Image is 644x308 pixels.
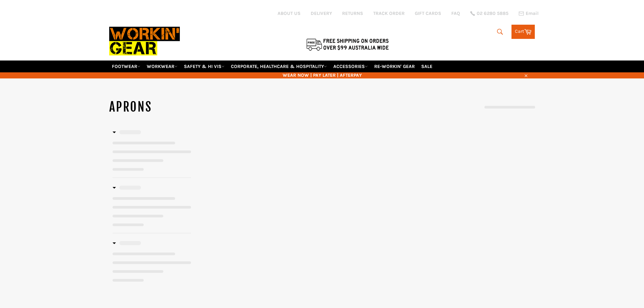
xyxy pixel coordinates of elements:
h1: APRONS [109,99,322,116]
a: TRACK ORDER [373,10,405,17]
a: CORPORATE, HEALTHCARE & HOSPITALITY [228,61,330,72]
a: RE-WORKIN' GEAR [372,61,418,72]
a: Cart [511,25,535,39]
a: WORKWEAR [144,61,180,72]
a: DELIVERY [311,10,332,17]
a: RETURNS [342,10,363,17]
a: SALE [419,61,435,72]
a: GIFT CARDS [415,10,441,17]
a: Email [519,11,539,16]
img: Workin Gear leaders in Workwear, Safety Boots, PPE, Uniforms. Australia's No.1 in Workwear [109,22,180,60]
span: Email [526,11,539,16]
a: ABOUT US [278,10,301,17]
a: ACCESSORIES [331,61,371,72]
span: WEAR NOW | PAY LATER | AFTERPAY [109,72,535,78]
span: 02 6280 5885 [477,11,508,16]
a: 02 6280 5885 [470,11,508,16]
a: FOOTWEAR [109,61,143,72]
img: Flat $9.95 shipping Australia wide [305,37,390,51]
a: SAFETY & HI VIS [181,61,227,72]
a: FAQ [451,10,460,17]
